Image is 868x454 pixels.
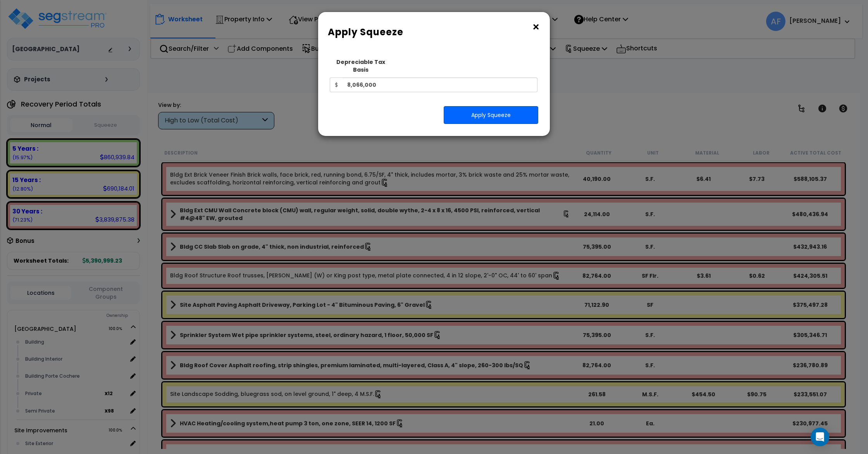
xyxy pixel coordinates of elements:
[532,21,540,33] button: ×
[811,428,829,446] div: Open Intercom Messenger
[444,106,538,124] button: Apply Squeeze
[343,77,537,92] input: 0.00
[330,77,343,92] span: $
[330,58,392,74] label: Depreciable Tax Basis
[328,26,540,39] h6: Apply Squeeze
